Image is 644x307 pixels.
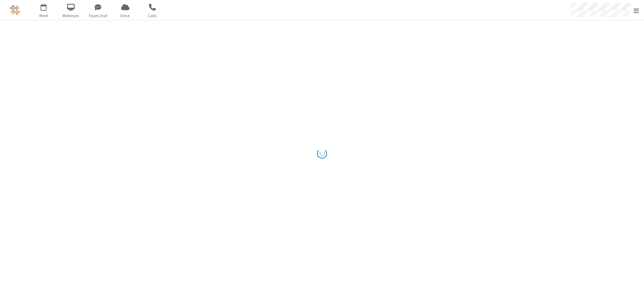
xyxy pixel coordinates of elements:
[113,13,138,19] span: Drive
[10,5,20,15] img: QA Selenium DO NOT DELETE OR CHANGE
[58,13,84,19] span: Webinars
[31,13,56,19] span: Meet
[86,13,111,19] span: Team Chat
[140,13,165,19] span: Calls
